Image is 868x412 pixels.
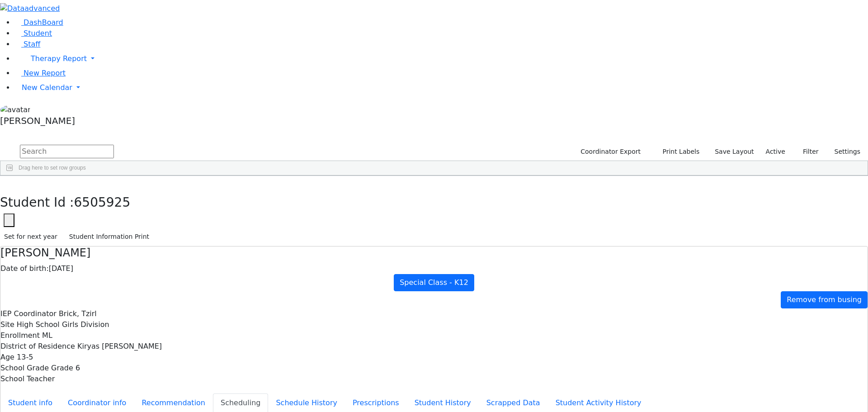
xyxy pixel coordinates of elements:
label: School Grade [0,363,49,374]
span: Remove from busing [787,295,862,304]
span: Student [24,29,52,38]
span: 13-5 [17,353,33,361]
div: [DATE] [0,263,868,274]
label: IEP Coordinator [0,308,57,319]
span: DashBoard [24,18,63,27]
span: Brick, Tzirl [59,309,97,318]
label: Age [0,352,14,363]
span: High School Girls Division [17,320,109,329]
a: Staff [14,40,40,48]
label: School Teacher [0,374,55,384]
button: Student Information Print [65,230,153,244]
span: New Calendar [22,83,72,92]
span: ML [42,331,52,340]
a: Remove from busing [781,291,868,308]
button: Settings [823,145,864,159]
label: Date of birth: [0,263,49,274]
h4: [PERSON_NAME] [0,246,868,260]
span: Drag here to set row groups [19,165,86,171]
a: Special Class - K12 [394,274,474,291]
label: Enrollment [0,330,40,341]
a: Student [14,29,52,38]
a: DashBoard [14,18,63,27]
label: Site [0,319,14,330]
a: New Calendar [14,79,868,97]
a: Therapy Report [14,50,868,68]
button: Coordinator Export [575,145,645,159]
span: Grade 6 [51,364,80,372]
label: Active [762,145,789,159]
input: Search [20,145,114,158]
label: District of Residence [0,341,75,352]
span: Staff [24,40,40,48]
span: New Report [24,69,66,77]
button: Print Labels [652,145,703,159]
button: Save Layout [711,145,758,159]
a: New Report [14,69,66,77]
span: Kiryas [PERSON_NAME] [77,342,162,350]
span: 6505925 [74,195,131,210]
button: Filter [791,145,823,159]
span: Therapy Report [31,54,87,63]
